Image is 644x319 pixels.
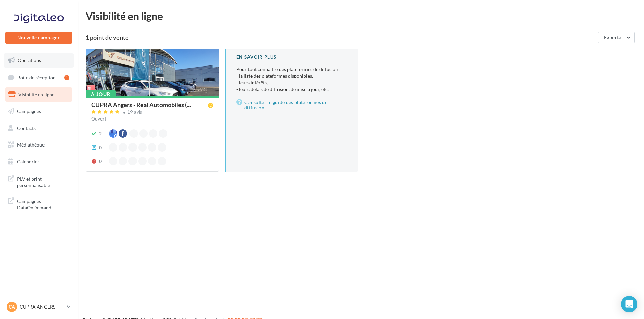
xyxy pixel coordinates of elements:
a: 19 avis [91,109,213,117]
div: 0 [99,158,102,165]
a: CA CUPRA ANGERS [5,300,72,313]
button: Exporter [598,32,635,43]
div: À jour [86,90,116,98]
span: Exporter [604,34,623,40]
span: Campagnes DataOnDemand [17,196,69,211]
div: 1 [64,75,69,80]
a: Médiathèque [4,138,74,152]
div: 0 [99,144,102,151]
span: Contacts [17,125,36,131]
span: Ouvert [91,116,106,122]
span: Médiathèque [17,142,45,148]
a: Calendrier [4,155,74,169]
div: 19 avis [127,110,142,114]
button: Nouvelle campagne [5,32,72,44]
span: CA [9,303,15,310]
span: PLV et print personnalisable [17,174,69,189]
a: PLV et print personnalisable [4,171,74,191]
span: Campagnes [17,108,41,114]
li: - leurs délais de diffusion, de mise à jour, etc. [236,86,347,93]
a: Visibilité en ligne [4,87,74,102]
a: Consulter le guide des plateformes de diffusion [236,98,347,112]
a: Campagnes [4,104,74,118]
a: Opérations [4,53,74,68]
p: CUPRA ANGERS [20,303,64,310]
span: CUPRA Angers - Real Automobiles (... [91,102,191,108]
div: En savoir plus [236,54,347,60]
span: Boîte de réception [17,74,56,80]
div: 2 [99,130,102,137]
li: - leurs intérêts, [236,79,347,86]
p: Pour tout connaître des plateformes de diffusion : [236,66,347,93]
span: Opérations [18,57,41,63]
a: Campagnes DataOnDemand [4,194,74,214]
div: 1 point de vente [86,34,595,41]
div: Open Intercom Messenger [621,296,637,312]
div: Visibilité en ligne [86,11,636,21]
span: Calendrier [17,159,39,164]
a: Contacts [4,121,74,135]
a: Boîte de réception1 [4,70,74,85]
li: - la liste des plateformes disponibles, [236,73,347,79]
span: Visibilité en ligne [18,91,54,97]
